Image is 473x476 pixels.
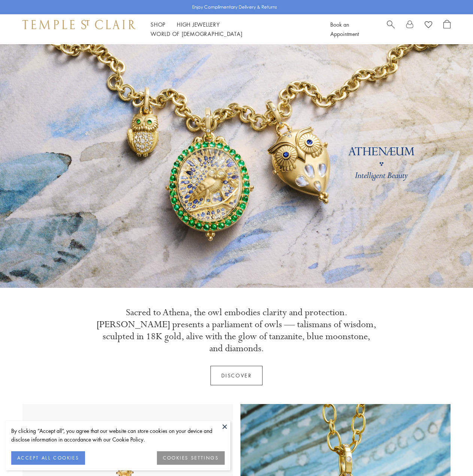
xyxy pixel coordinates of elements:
[11,427,225,444] div: By clicking “Accept all”, you agree that our website can store cookies on your device and disclos...
[425,20,432,31] a: View Wishlist
[151,30,242,37] a: World of [DEMOGRAPHIC_DATA]World of [DEMOGRAPHIC_DATA]
[22,20,136,29] img: Temple St. Clair
[151,20,313,39] nav: Main navigation
[177,21,220,28] a: High JewelleryHigh Jewellery
[192,3,277,11] p: Enjoy Complimentary Delivery & Returns
[210,366,263,385] a: Discover
[11,451,85,465] button: ACCEPT ALL COOKIES
[151,21,166,28] a: ShopShop
[157,451,225,465] button: COOKIES SETTINGS
[330,21,359,37] a: Book an Appointment
[96,307,377,355] p: Sacred to Athena, the owl embodies clarity and protection. [PERSON_NAME] presents a parliament of...
[443,20,451,39] a: Open Shopping Bag
[387,20,395,39] a: Search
